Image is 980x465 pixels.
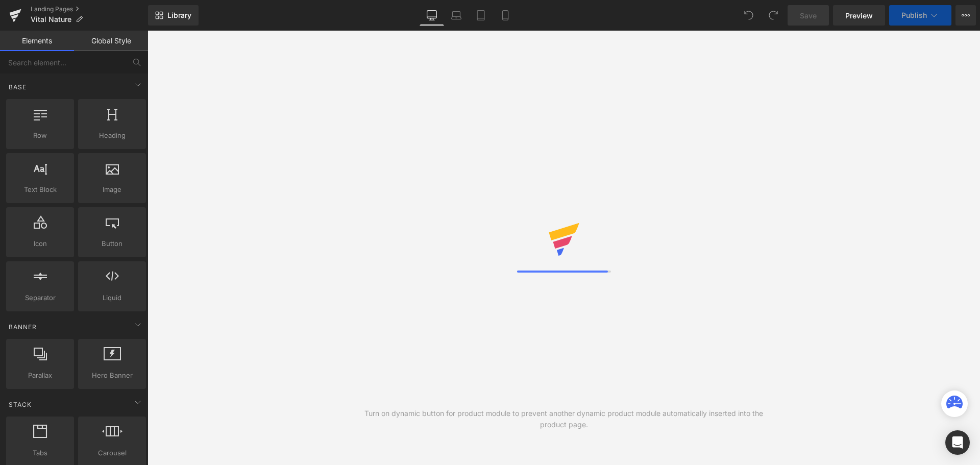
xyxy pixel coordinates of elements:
span: Tabs [9,448,71,458]
span: Base [8,82,28,92]
span: Vital Nature [31,15,71,23]
button: Undo [739,5,759,26]
span: Carousel [81,448,143,458]
span: Preview [845,10,873,21]
span: Text Block [9,184,71,195]
a: Tablet [469,5,493,26]
div: Open Intercom Messenger [945,430,970,455]
a: Preview [833,5,885,26]
div: Turn on dynamic button for product module to prevent another dynamic product module automatically... [356,408,772,430]
span: Stack [8,400,33,409]
span: Heading [81,130,143,141]
span: Library [167,11,191,20]
a: Desktop [420,5,444,26]
a: Laptop [444,5,469,26]
span: Button [81,238,143,249]
button: Redo [763,5,783,26]
span: Hero Banner [81,370,143,381]
span: Liquid [81,292,143,303]
a: Global Style [74,31,148,51]
span: Icon [9,238,71,249]
span: Row [9,130,71,141]
span: Publish [901,11,927,19]
a: Landing Pages [31,5,148,13]
span: Parallax [9,370,71,381]
span: Banner [8,322,38,332]
a: New Library [148,5,199,26]
button: More [955,5,976,26]
span: Save [800,10,817,21]
button: Publish [889,5,951,26]
span: Separator [9,292,71,303]
span: Image [81,184,143,195]
a: Mobile [493,5,518,26]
